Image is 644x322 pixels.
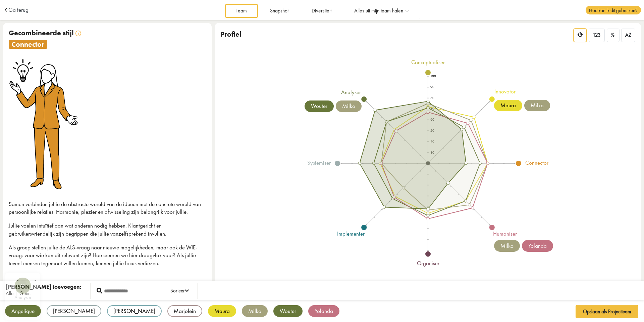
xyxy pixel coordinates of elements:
[170,287,189,295] div: Sorteer
[8,295,37,300] div: analyser
[308,305,339,317] div: Yolanda
[273,305,303,317] div: Wouter
[167,305,202,317] div: Marjolein
[586,6,641,14] span: Hoe kan ik dit gebruiken?
[305,100,334,112] div: Wouter
[611,32,614,38] span: %
[9,222,206,238] p: Jullie voelen intuïtief aan wat anderen nodig hebben. Klantgericht en gebruikersvriendelijk zijn ...
[494,88,516,95] tspan: innovator
[430,96,434,100] text: 80
[75,31,81,36] img: info.svg
[343,4,419,18] a: Alles uit mijn team halen
[9,200,206,216] p: Samen verbinden jullie de abstracte wereld van de ideeën met de concrete wereld van persoonlijke ...
[341,89,361,96] tspan: analyser
[430,85,434,89] text: 90
[8,7,29,13] a: Ga terug
[5,305,41,317] div: Angelique
[417,259,439,267] tspan: organiser
[522,240,553,252] div: Yolanda
[9,57,79,192] img: connector.png
[47,305,101,317] div: [PERSON_NAME]
[307,159,331,166] tspan: systemiser
[225,4,258,18] a: Team
[625,32,631,38] span: AZ
[430,74,436,78] text: 100
[337,230,365,237] tspan: implementer
[493,230,517,237] tspan: humaniser
[259,4,299,18] a: Snapshot
[336,100,362,112] div: Milko
[9,28,74,37] span: Gecombineerde stijl
[576,305,639,318] button: Opslaan als Projectteam
[9,40,47,49] span: connector
[301,4,342,18] a: Diversiteit
[411,58,445,66] tspan: conceptualiser
[9,244,206,268] p: Als groep stellen jullie de ALS-vraag naar nieuwe mogelijkheden, maar ook de WIE-vraag: voor wie ...
[6,283,82,291] div: [PERSON_NAME] toevoegen:
[525,159,549,166] tspan: connector
[494,240,520,252] div: Milko
[354,8,403,14] span: Alles uit mijn team halen
[15,283,31,288] span: Av
[220,30,241,39] span: Profiel
[107,305,162,317] div: [PERSON_NAME]
[242,305,268,317] div: Milko
[208,305,236,317] div: Maura
[494,100,522,112] div: Maura
[524,100,550,112] div: Milko
[593,32,601,38] span: 123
